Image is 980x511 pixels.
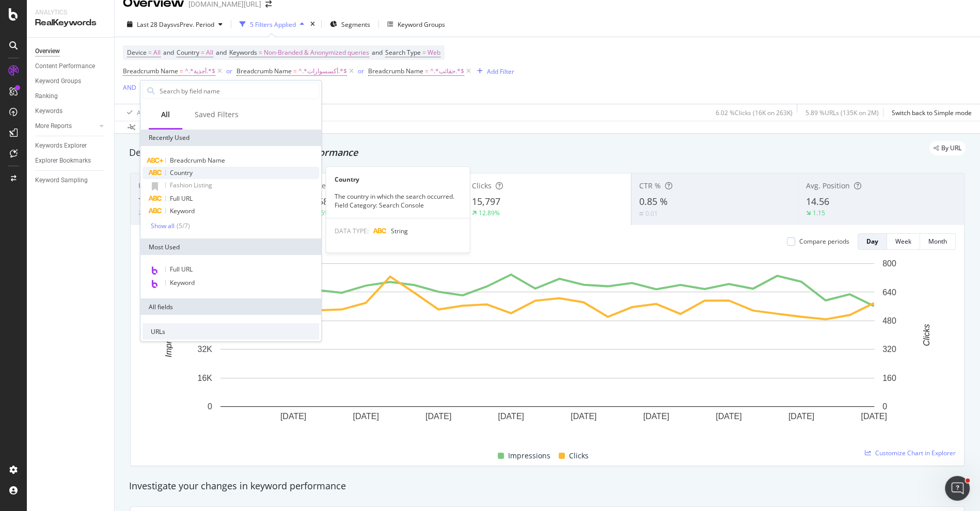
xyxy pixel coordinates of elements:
span: CTR % [639,181,661,190]
div: 0.01 [645,209,658,218]
span: = [425,67,429,75]
div: AND [123,83,136,92]
text: [DATE] [498,412,524,421]
div: arrow-right-arrow-left [265,1,272,8]
iframe: Intercom live chat [945,476,970,501]
div: or [226,67,232,75]
input: Search by field name [159,83,319,99]
text: [DATE] [353,412,378,421]
div: Day [866,237,878,246]
span: Impressions [508,450,550,462]
span: DATA TYPE: [335,227,369,236]
div: Switch back to Simple mode [892,108,972,117]
div: Analytics [35,8,106,17]
div: Keywords Explorer [35,140,87,151]
button: Last 28 DaysvsPrev. Period [123,16,227,33]
span: Customize Chart in Explorer [875,449,956,457]
span: Breadcrumb Name [123,67,178,75]
span: Device [127,48,147,57]
div: Add Filter [487,67,514,76]
span: = [259,48,262,57]
span: ^.*حقائب.*$ [430,64,464,78]
div: 5.89 % URLs ( 135K on 2M ) [805,108,879,117]
div: Saved Filters [195,109,239,120]
span: ^.*أحذية.*$ [185,64,215,78]
button: or [358,66,364,76]
div: times [308,19,317,29]
div: Show all [151,222,175,230]
text: Impressions [164,313,173,357]
button: Add Filter [473,65,514,77]
div: 1.15 [813,209,825,217]
div: Explorer Bookmarks [35,155,91,166]
div: Keywords [35,106,62,117]
span: Clicks [472,181,492,190]
span: 0.85 % [639,195,668,207]
text: [DATE] [425,412,451,421]
div: Data crossed with the Crawl [139,123,220,132]
button: AND [123,83,136,92]
span: Keyword [170,206,195,215]
span: 15,797 [472,195,500,207]
a: Content Performance [35,61,107,72]
div: All [161,109,170,120]
div: Compare periods [799,237,849,246]
span: Breadcrumb Name [170,156,225,165]
text: 32K [198,345,213,354]
text: 640 [882,288,896,296]
text: [DATE] [861,412,887,421]
button: Month [920,233,956,250]
span: and [216,48,227,57]
span: = [293,67,297,75]
text: 480 [882,316,896,325]
span: Country [170,168,193,177]
span: Breadcrumb Name [236,67,292,75]
span: = [180,67,183,75]
div: The country in which the search occurred. Field Category: Search Console [326,192,470,210]
div: legacy label [929,141,966,155]
div: 5 Filters Applied [250,20,296,29]
span: Fashion Listing [170,181,212,189]
text: 16K [198,374,213,382]
span: Search Type [385,48,421,57]
text: [DATE] [716,412,741,421]
span: ^.*أكسسوارات.*$ [298,64,347,78]
span: Country [177,48,199,57]
div: Keyword Sampling [35,175,88,186]
div: Keyword Groups [398,20,445,29]
span: and [372,48,383,57]
div: 6.02 % Clicks ( 16K on 263K ) [716,108,793,117]
button: Keyword Groups [383,16,449,33]
span: Unique Keywords [138,181,199,190]
text: 800 [882,259,896,268]
span: All [153,45,161,60]
a: Overview [35,46,107,57]
img: Equal [639,212,643,215]
div: More Reports [35,121,72,132]
div: All fields [140,298,321,315]
text: Clicks [922,324,931,346]
span: = [148,48,152,57]
a: Explorer Bookmarks [35,155,107,166]
span: Keywords [229,48,257,57]
text: [DATE] [788,412,814,421]
a: Ranking [35,91,107,102]
div: Most Used [140,238,321,255]
span: By URL [941,145,961,151]
span: and [163,48,174,57]
div: ( 5 / 7 ) [175,221,190,230]
text: [DATE] [571,412,596,421]
span: Keyword [170,278,195,287]
span: = [201,48,204,57]
span: Avg. Position [806,181,850,190]
button: Switch back to Simple mode [888,104,972,121]
a: Keyword Sampling [35,175,107,186]
span: = [422,48,426,57]
span: Full URL [170,265,193,274]
span: vs Prev. Period [173,20,214,29]
div: A chart. [139,258,956,438]
span: 76,637 [138,195,167,207]
div: Month [928,237,947,246]
span: Last 28 Days [137,20,173,29]
a: Customize Chart in Explorer [865,449,956,457]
